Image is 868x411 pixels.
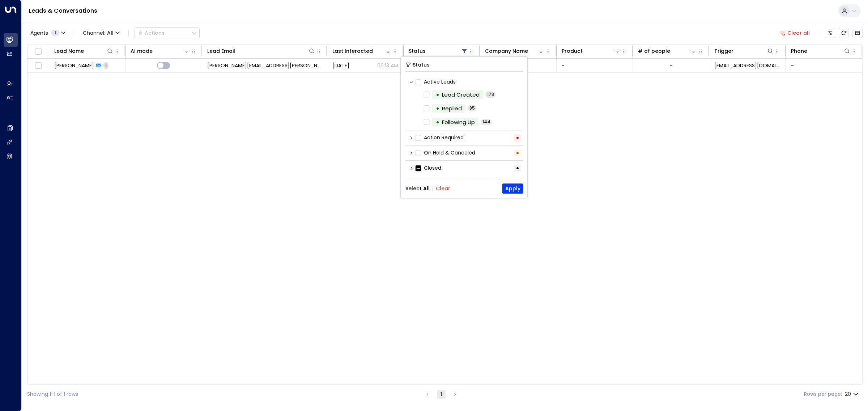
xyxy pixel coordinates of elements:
span: 144 [481,119,492,125]
div: # of people [638,47,697,55]
nav: pagination navigation [423,390,460,399]
span: 1 [103,62,109,68]
label: Action Required [416,134,464,141]
span: Refresh [839,28,849,38]
div: 20 [845,389,860,399]
button: Apply [502,183,523,194]
div: Lead Email [207,47,235,55]
td: - [557,59,633,72]
div: Product [562,47,621,55]
div: # of people [638,47,670,55]
div: AI mode [131,47,153,55]
div: - [669,62,672,69]
div: • [436,102,439,115]
div: Lead Created [442,90,480,99]
label: On Hold & Canceled [416,149,475,157]
span: All [107,30,114,36]
span: 1 [51,30,60,36]
label: Closed [416,164,441,172]
button: Clear [436,186,450,191]
span: Channel: [80,28,123,38]
button: Clear all [777,28,813,38]
div: • [436,88,439,101]
div: Showing 1-1 of 1 rows [27,390,78,398]
div: Replied [442,104,462,113]
button: Select All [405,186,430,191]
div: • [514,134,521,141]
span: 85 [468,105,477,111]
div: Last Interacted [332,47,392,55]
span: Sep 25, 2025 [332,62,349,69]
div: Trigger [714,47,733,55]
div: Lead Name [54,47,114,55]
div: • [514,165,521,172]
div: Last Interacted [332,47,373,55]
div: Lead Name [54,47,84,55]
div: Actions [138,30,165,36]
div: Lead Email [207,47,315,55]
button: Actions [135,27,200,38]
button: Channel:All [80,28,123,38]
div: • [514,149,521,157]
span: Agents [30,30,48,35]
div: Trigger [714,47,774,55]
button: Agents1 [27,28,68,38]
div: Product [562,47,583,55]
div: Status [409,47,426,55]
div: Company Name [485,47,544,55]
div: Following Up [442,118,475,126]
span: Toggle select row [34,61,43,70]
span: Toggle select all [34,47,43,56]
a: Leads & Conversations [29,7,97,15]
button: Archived Leads [852,28,863,38]
div: Status [409,47,468,55]
div: Button group with a nested menu [135,27,200,38]
div: Company Name [485,47,528,55]
label: Rows per page: [804,390,842,398]
div: AI mode [131,47,190,55]
div: Phone [791,47,807,55]
span: Status [413,61,430,69]
label: Active Leads [416,78,456,86]
div: • [436,116,439,128]
button: page 1 [437,390,446,399]
button: Customize [825,28,835,38]
span: john.galloway@doza.consulting [207,62,322,69]
span: noreply@notifications.hubspot.com [714,62,780,69]
p: 06:13 AM [377,62,398,69]
td: - [786,59,862,72]
span: 173 [485,91,496,98]
div: Phone [791,47,851,55]
span: John Galloway [54,62,94,69]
